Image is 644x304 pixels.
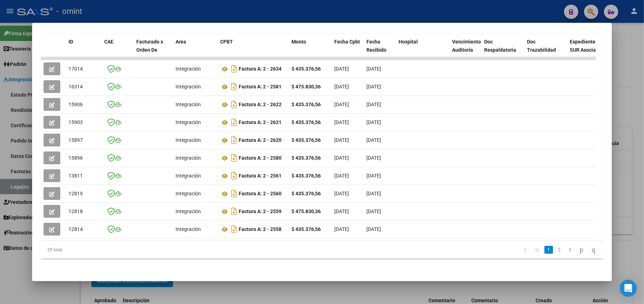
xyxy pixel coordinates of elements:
span: [DATE] [334,137,349,143]
li: page 1 [543,244,554,256]
strong: $ 435.376,56 [291,155,321,161]
datatable-header-cell: Area [173,34,217,66]
span: [DATE] [334,84,349,89]
a: 3 [566,246,574,254]
span: [DATE] [334,119,349,125]
i: Descargar documento [229,223,239,235]
i: Descargar documento [229,117,239,128]
datatable-header-cell: Doc Trazabilidad [524,34,567,66]
strong: Factura A: 2 - 2634 [239,66,282,72]
strong: Factura A: 2 - 2561 [239,173,282,179]
a: 2 [555,246,564,254]
a: go to first page [521,246,530,254]
i: Descargar documento [229,99,239,110]
datatable-header-cell: Hospital [396,34,449,66]
span: ID [69,39,73,45]
span: Doc Respaldatoria [484,39,516,53]
span: [DATE] [366,208,381,214]
i: Descargar documento [229,188,239,199]
a: go to previous page [532,246,542,254]
span: 15897 [69,137,83,143]
strong: Factura A: 2 - 2558 [239,227,282,232]
span: [DATE] [366,191,381,196]
div: Open Intercom Messenger [620,280,637,297]
strong: Factura A: 2 - 2580 [239,155,282,161]
strong: Factura A: 2 - 2621 [239,120,282,125]
strong: $ 475.830,36 [291,208,321,214]
i: Descargar documento [229,170,239,181]
strong: Factura A: 2 - 2622 [239,102,282,108]
strong: $ 435.376,56 [291,191,321,196]
span: Integración [176,119,201,125]
span: Integración [176,155,201,161]
strong: $ 435.376,56 [291,226,321,232]
i: Descargar documento [229,81,239,92]
span: 15903 [69,119,83,125]
span: [DATE] [366,226,381,232]
span: [DATE] [366,84,381,89]
i: Descargar documento [229,152,239,164]
datatable-header-cell: Vencimiento Auditoría [449,34,481,66]
span: Integración [176,173,201,179]
i: Descargar documento [229,134,239,146]
span: Area [176,39,186,45]
span: Integración [176,66,201,72]
span: Integración [176,226,201,232]
span: [DATE] [334,173,349,179]
span: 12814 [69,226,83,232]
a: go to last page [589,246,599,254]
strong: $ 435.376,56 [291,102,321,107]
strong: Factura A: 2 - 2560 [239,191,282,197]
span: CAE [104,39,113,45]
span: Integración [176,208,201,214]
i: Descargar documento [229,206,239,217]
span: 15906 [69,102,83,107]
a: go to next page [577,246,587,254]
span: Fecha Recibido [366,39,386,53]
strong: Factura A: 2 - 2581 [239,84,282,90]
span: [DATE] [366,137,381,143]
span: [DATE] [334,155,349,161]
span: [DATE] [366,155,381,161]
span: [DATE] [366,119,381,125]
span: [DATE] [366,102,381,107]
li: page 3 [565,244,575,256]
span: Expediente SUR Asociado [570,39,602,53]
datatable-header-cell: Monto [289,34,331,66]
datatable-header-cell: Fecha Recibido [364,34,396,66]
span: [DATE] [334,208,349,214]
strong: Factura A: 2 - 2559 [239,209,282,215]
datatable-header-cell: Doc Respaldatoria [481,34,524,66]
span: [DATE] [366,66,381,72]
div: 29 total [41,241,152,259]
span: Doc Trazabilidad [527,39,556,53]
strong: $ 435.376,56 [291,119,321,125]
strong: Factura A: 2 - 2620 [239,138,282,143]
datatable-header-cell: CPBT [217,34,289,66]
datatable-header-cell: Fecha Cpbt [331,34,364,66]
span: 12818 [69,208,83,214]
span: 16314 [69,84,83,89]
datatable-header-cell: Expediente SUR Asociado [567,34,606,66]
span: [DATE] [334,191,349,196]
span: Monto [291,39,306,45]
span: [DATE] [334,226,349,232]
datatable-header-cell: ID [66,34,101,66]
span: Hospital [399,39,418,45]
i: Descargar documento [229,63,239,74]
span: [DATE] [366,173,381,179]
span: 12819 [69,191,83,196]
datatable-header-cell: CAE [101,34,133,66]
span: Integración [176,84,201,89]
span: Integración [176,137,201,143]
strong: $ 435.376,56 [291,137,321,143]
span: 17014 [69,66,83,72]
span: Fecha Cpbt [334,39,360,45]
span: Integración [176,102,201,107]
li: page 2 [554,244,565,256]
strong: $ 475.830,36 [291,84,321,89]
span: [DATE] [334,66,349,72]
a: 1 [544,246,553,254]
span: 13811 [69,173,83,179]
strong: $ 435.376,56 [291,66,321,72]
